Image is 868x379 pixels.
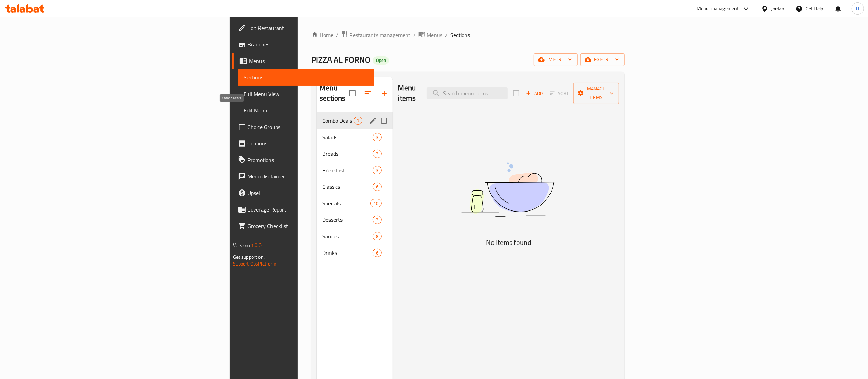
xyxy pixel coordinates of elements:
button: Manage items [573,83,619,104]
div: Classics6 [317,178,392,195]
a: Support.OpsPlatform [233,259,277,268]
a: Menus [418,31,442,40]
div: Desserts3 [317,212,392,228]
span: 3 [373,167,381,174]
h2: Menu items [398,83,419,104]
div: items [373,133,381,141]
span: Full Menu View [244,90,369,98]
span: export [586,55,619,64]
div: items [373,232,381,240]
li: / [413,31,416,39]
div: Sauces8 [317,228,392,245]
nav: breadcrumb [311,31,625,40]
div: items [370,199,381,207]
li: / [445,31,448,39]
span: Sort sections [360,85,376,101]
div: items [373,166,381,174]
span: 1.0.0 [251,241,262,250]
span: Sections [244,73,369,82]
span: Select all sections [345,86,360,100]
div: Open [373,56,389,65]
div: items [373,150,381,158]
span: Combo Deals [322,117,354,125]
span: import [539,55,572,64]
span: 3 [373,134,381,141]
nav: Menu sections [317,110,392,264]
span: 6 [373,184,381,190]
div: Breakfast3 [317,162,392,178]
span: Choice Groups [247,123,369,131]
div: Salads3 [317,129,392,145]
img: dish.svg [423,144,594,235]
div: items [373,183,381,191]
div: items [373,216,381,224]
div: items [373,249,381,257]
span: Add [525,89,544,97]
a: Coupons [232,135,374,152]
div: Combo Deals0edit [317,112,392,129]
span: Edit Menu [244,106,369,115]
span: Get support on: [233,252,265,261]
span: H [856,5,859,12]
a: Sections [238,69,374,86]
span: Manage items [579,85,614,102]
span: Add item [523,88,545,99]
span: Classics [322,183,373,191]
a: Menu disclaimer [232,168,374,185]
span: Coverage Report [247,205,369,214]
input: search [427,87,508,99]
a: Menus [232,53,374,69]
a: Restaurants management [341,31,410,40]
span: 0 [354,118,362,124]
a: Choice Groups [232,119,374,135]
span: 6 [373,250,381,256]
button: export [580,53,625,66]
div: items [354,117,362,125]
a: Upsell [232,185,374,201]
span: Breads [322,150,373,158]
button: Add [523,88,545,99]
span: 3 [373,217,381,223]
span: Menus [249,57,369,65]
a: Full Menu View [238,86,374,102]
span: Branches [247,40,369,48]
span: Coupons [247,139,369,148]
span: Version: [233,241,250,250]
span: Salads [322,133,373,141]
span: 8 [373,233,381,240]
a: Coverage Report [232,201,374,218]
span: Open [373,57,389,63]
span: 10 [371,200,381,207]
span: Specials [322,199,370,207]
h5: No Items found [423,237,594,248]
span: Sauces [322,232,373,240]
span: Drinks [322,249,373,257]
button: Add section [376,85,393,101]
div: Breads3 [317,145,392,162]
div: Specials10 [317,195,392,212]
span: Desserts [322,216,373,224]
div: Drinks6 [317,245,392,261]
button: edit [368,116,378,126]
div: Breakfast [322,166,373,174]
span: 3 [373,151,381,157]
span: Menu disclaimer [247,172,369,181]
span: Sections [450,31,470,39]
a: Grocery Checklist [232,218,374,234]
div: Jordan [771,5,785,12]
span: Select section first [545,88,573,99]
button: import [534,53,578,66]
span: Promotions [247,156,369,164]
a: Edit Restaurant [232,20,374,36]
a: Edit Menu [238,102,374,119]
span: Grocery Checklist [247,222,369,230]
span: Menus [427,31,442,39]
span: Restaurants management [349,31,410,39]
